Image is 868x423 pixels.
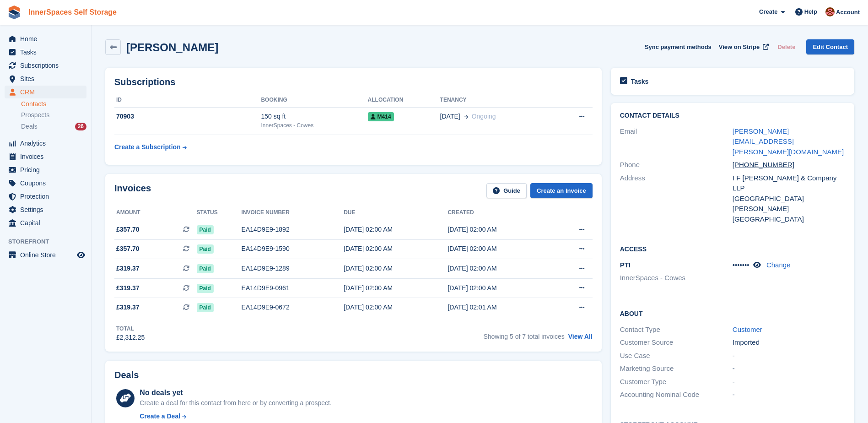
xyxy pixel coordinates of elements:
div: [DATE] 02:00 AM [344,244,447,254]
span: £357.70 [116,244,140,254]
div: [DATE] 02:00 AM [344,264,447,273]
a: menu [5,217,86,229]
button: Delete [774,39,799,54]
a: Create an Invoice [530,183,593,198]
span: Deals [21,122,38,131]
div: I F [PERSON_NAME] & Company LLP [733,173,845,194]
th: ID [114,93,261,108]
h2: About [620,309,845,318]
a: menu [5,46,86,59]
div: [DATE] 02:00 AM [344,303,447,312]
img: Abby Tilley [825,7,835,16]
a: Preview store [75,249,86,260]
img: stora-icon-8386f47178a22dfd0bd8f6a31ec36ba5ce8667c1dd55bd0f319d3a0aa187defe.svg [7,5,21,19]
h2: Access [620,244,845,253]
span: Settings [20,203,75,216]
span: Paid [197,225,214,234]
div: [DATE] 02:00 AM [447,244,551,254]
th: Status [197,206,242,220]
a: menu [5,86,86,98]
span: Showing 5 of 7 total invoices [483,333,564,340]
a: Deals 26 [21,122,86,131]
div: Customer Source [620,337,733,348]
a: menu [5,59,86,72]
div: Imported [733,337,845,348]
div: - [733,351,845,361]
a: InnerSpaces Self Storage [25,5,120,20]
div: EA14D9E9-1289 [242,264,344,273]
span: Sites [20,72,75,85]
div: Customer Type [620,377,733,387]
div: [GEOGRAPHIC_DATA] [733,194,845,204]
div: EA14D9E9-1892 [242,225,344,234]
th: Allocation [368,93,440,108]
span: Coupons [20,177,75,190]
a: menu [5,190,86,203]
span: Online Store [20,249,75,261]
div: Address [620,173,733,225]
th: Booking [261,93,367,108]
span: View on Stripe [719,43,760,52]
div: [DATE] 02:01 AM [447,303,551,312]
span: Help [804,7,817,16]
a: Guide [486,183,527,198]
span: Prospects [21,111,49,119]
a: menu [5,33,86,45]
div: [DATE] 02:00 AM [447,225,551,234]
h2: Tasks [631,77,649,86]
span: Tasks [20,46,75,59]
a: Contacts [21,100,86,108]
a: menu [5,177,86,190]
div: Contact Type [620,325,733,335]
div: Use Case [620,351,733,361]
div: InnerSpaces - Cowes [261,121,367,130]
a: menu [5,137,86,150]
span: M414 [368,112,394,121]
span: Paid [197,284,214,293]
div: - [733,363,845,374]
div: £2,312.25 [116,333,145,342]
h2: Contact Details [620,112,845,119]
a: Create a Deal [140,412,331,421]
div: Create a Deal [140,412,180,421]
span: Pricing [20,163,75,176]
span: £319.37 [116,283,140,293]
a: menu [5,163,86,176]
span: Analytics [20,137,75,150]
a: Create a Subscription [114,139,187,156]
span: ••••••• [733,261,749,269]
span: Invoices [20,150,75,163]
div: Phone [620,160,733,170]
span: Create [759,7,777,16]
h2: Deals [114,370,139,380]
h2: Invoices [114,183,151,198]
span: Protection [20,190,75,203]
div: No deals yet [140,387,331,398]
div: [DATE] 02:00 AM [447,283,551,293]
a: menu [5,249,86,261]
div: EA14D9E9-0672 [242,303,344,312]
span: Storefront [8,237,91,246]
span: £319.37 [116,303,140,312]
a: menu [5,203,86,216]
span: Paid [197,264,214,273]
span: Account [836,8,860,17]
csone-ctd: Call +441983282925 with CallSwitch One click to dial [733,161,794,168]
span: [DATE] [440,112,460,121]
span: Paid [197,244,214,254]
div: [GEOGRAPHIC_DATA] [733,214,845,225]
span: £319.37 [116,264,140,273]
li: InnerSpaces - Cowes [620,273,733,283]
span: CRM [20,86,75,98]
span: £357.70 [116,225,140,234]
div: [PERSON_NAME] [733,204,845,214]
a: View on Stripe [715,39,771,54]
a: menu [5,150,86,163]
div: - [733,377,845,387]
a: menu [5,72,86,85]
span: PTI [620,261,631,269]
div: Email [620,126,733,157]
div: 150 sq ft [261,112,367,121]
a: Change [766,261,791,269]
div: [DATE] 02:00 AM [344,225,447,234]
